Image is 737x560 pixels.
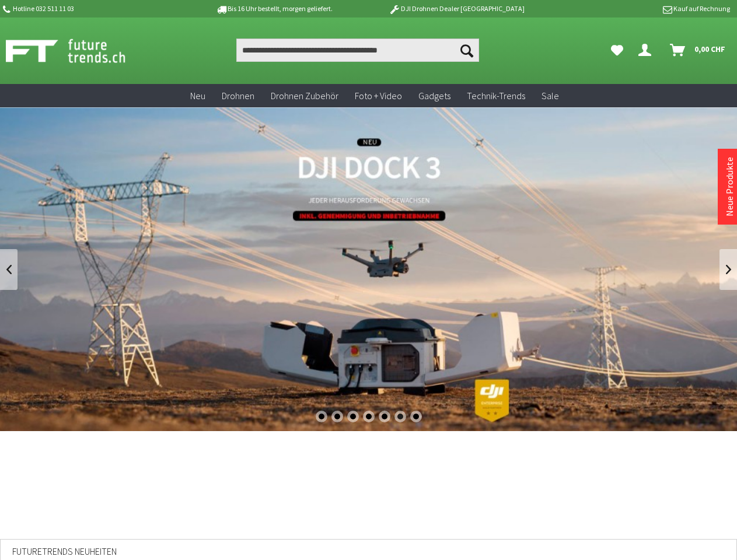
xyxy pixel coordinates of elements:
[394,411,406,422] div: 6
[347,84,410,108] a: Foto + Video
[271,90,338,101] span: Drohnen Zubehör
[548,2,730,16] p: Kauf auf Rechnung
[190,90,205,101] span: Neu
[355,90,402,101] span: Foto + Video
[665,38,731,62] a: Warenkorb
[605,38,629,62] a: Meine Favoriten
[379,411,390,422] div: 5
[365,2,547,16] p: DJI Drohnen Dealer [GEOGRAPHIC_DATA]
[724,157,735,216] a: Neue Produkte
[410,411,422,422] div: 7
[410,84,459,108] a: Gadgets
[236,38,479,62] input: Produkt, Marke, Kategorie, EAN, Artikelnummer…
[455,38,479,62] button: Suchen
[214,84,263,108] a: Drohnen
[347,411,359,422] div: 3
[222,90,254,101] span: Drohnen
[182,84,214,108] a: Neu
[363,411,375,422] div: 4
[533,84,567,108] a: Sale
[316,411,327,422] div: 1
[418,90,450,101] span: Gadgets
[634,38,661,62] a: Dein Konto
[467,90,525,101] span: Technik-Trends
[6,36,151,65] img: Shop Futuretrends - zur Startseite wechseln
[1,2,183,16] p: Hotline 032 511 11 03
[694,40,725,58] span: 0,00 CHF
[263,84,347,108] a: Drohnen Zubehör
[459,84,533,108] a: Technik-Trends
[331,411,343,422] div: 2
[542,90,559,101] span: Sale
[183,2,365,16] p: Bis 16 Uhr bestellt, morgen geliefert.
